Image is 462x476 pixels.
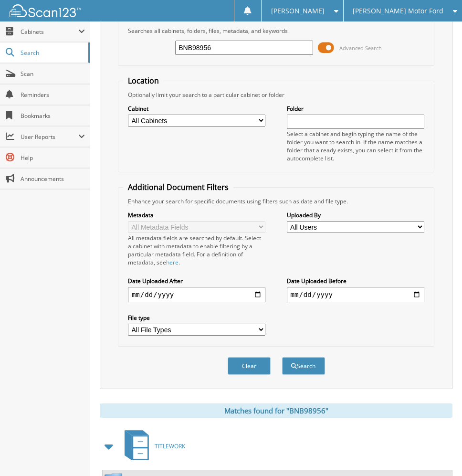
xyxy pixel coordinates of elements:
[21,133,78,141] span: User Reports
[123,182,233,192] legend: Additional Document Filters
[287,130,425,162] div: Select a cabinet and begin typing the name of the folder you want to search in. If the name match...
[128,105,266,113] label: Cabinet
[339,44,382,52] span: Advanced Search
[21,91,85,99] span: Reminders
[166,258,178,266] a: here
[287,211,425,219] label: Uploaded By
[21,28,78,36] span: Cabinets
[123,197,429,205] div: Enhance your search for specific documents using filters such as date and file type.
[282,357,325,375] button: Search
[287,105,425,113] label: Folder
[21,112,85,120] span: Bookmarks
[128,314,266,322] label: File type
[21,154,85,162] span: Help
[128,287,266,302] input: start
[21,49,84,57] span: Search
[287,277,425,285] label: Date Uploaded Before
[119,427,185,465] a: TITLEWORK
[287,287,425,302] input: end
[353,8,443,14] span: [PERSON_NAME] Motor Ford
[10,4,81,17] img: scan123-logo-white.svg
[414,430,462,476] iframe: Chat Widget
[123,27,429,35] div: Searches all cabinets, folders, files, metadata, and keywords
[128,234,266,266] div: All metadata fields are searched by default. Select a cabinet with metadata to enable filtering b...
[123,91,429,99] div: Optionally limit your search to a particular cabinet or folder
[128,211,266,219] label: Metadata
[271,8,325,14] span: [PERSON_NAME]
[123,75,164,86] legend: Location
[228,357,271,375] button: Clear
[21,70,85,78] span: Scan
[100,403,452,418] div: Matches found for "BNB98956"
[155,442,185,450] span: TITLEWORK
[128,277,266,285] label: Date Uploaded After
[21,175,85,183] span: Announcements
